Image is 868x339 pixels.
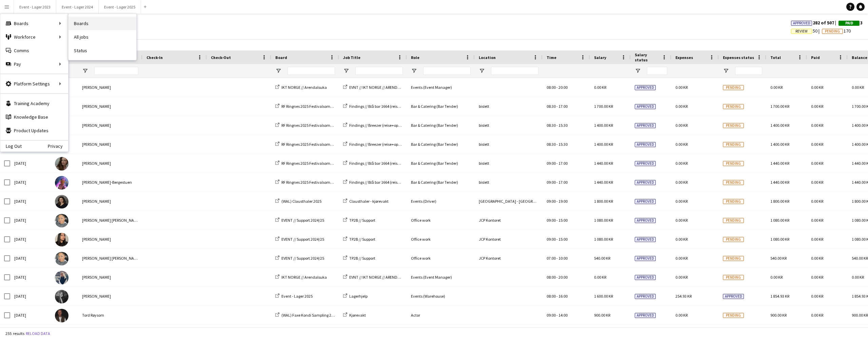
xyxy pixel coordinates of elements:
span: 19:00 [558,199,568,204]
span: 50 [791,28,822,34]
a: IKT NORGE // Arendalsuka [275,85,327,90]
button: Event - Lager 2025 [99,0,141,14]
span: 3 [839,20,863,26]
div: [PERSON_NAME] [78,78,142,97]
div: Events (Driver) [407,192,475,211]
span: 0.00 KR [811,199,823,204]
span: 0.00 KR [675,142,688,147]
div: Bar & Catering (Bar Tender) [407,97,475,116]
span: 0.00 KR [811,313,823,318]
img: Daniela Alejandra Eriksen Stenvadet [55,252,68,265]
span: Pending [723,199,744,204]
button: Reload data [24,330,52,337]
div: Platform Settings [0,77,68,91]
a: Boards [68,17,136,30]
span: 10:00 [558,256,568,261]
span: Pending [723,237,744,242]
span: 20:00 [558,85,568,90]
span: 07:00 [547,256,556,261]
div: Actor [407,306,475,324]
img: Sandra Haavik [55,157,68,171]
span: (WAL) Faxe Kondi Sampling 2025 [281,313,337,318]
span: Time [547,55,556,60]
span: EVNT // IKT NORGE // ARENDALSUKA // SCENE-MESTER [349,85,441,90]
span: 0.00 KR [675,199,688,204]
span: 0.00 KR [811,294,823,299]
input: Board Filter Input [288,67,335,75]
span: Expenses [675,55,693,60]
div: [PERSON_NAME] [78,192,142,211]
a: TP2B // Support [343,218,375,223]
span: 15:30 [558,142,568,147]
span: Approved [635,294,656,299]
span: - [556,104,558,109]
a: Knowledge Base [0,110,68,124]
span: 0.00 KR [811,161,823,166]
div: [DATE] [10,192,51,211]
span: - [556,123,558,128]
button: Open Filter Menu [723,68,729,74]
span: Pending [723,142,744,147]
a: EVENT // Support 2024/25 [275,237,324,242]
img: Marie Tveter [55,195,68,208]
button: Open Filter Menu [82,68,88,74]
span: EVENT // Support 2024/25 [281,237,324,242]
a: RF Ringnes 2025 Festivalsommer [275,180,337,185]
span: - [556,142,558,147]
span: 09:00 [547,218,556,223]
div: [DATE] [10,249,51,267]
a: Event - Lager 2025 [275,294,313,299]
span: Pending [723,275,744,280]
span: 0.00 KR [675,313,688,318]
div: Tord Røysom [78,306,142,324]
span: - [556,199,558,204]
span: Approved [635,313,656,318]
span: EVNT // IKT NORGE // ARENDALSUKA // SCENE-MESTER [349,275,441,280]
span: 0.00 KR [852,275,864,280]
span: Role [411,55,419,60]
span: Paid [811,55,820,60]
input: Name Filter Input [94,67,138,75]
span: Event - Lager 2025 [281,294,313,299]
span: 1 700.00 KR [770,104,789,109]
span: 0.00 KR [852,85,864,90]
span: 1 080.00 KR [770,218,789,223]
span: Expenses status [723,55,754,60]
span: Pending [723,218,744,223]
span: 1 800.00 KR [594,199,613,204]
span: 1 700.00 KR [594,104,613,109]
span: Board [275,55,287,60]
span: 0.00 KR [770,85,783,90]
span: Approved [635,199,656,204]
span: 0.00 KR [811,275,823,280]
input: Role Filter Input [423,67,471,75]
div: [PERSON_NAME] [PERSON_NAME] Stenvadet [78,211,142,230]
span: 1 400.00 KR [770,142,789,147]
span: 1 440.00 KR [770,180,789,185]
input: Job Title Filter Input [355,67,403,75]
a: Log Out [0,143,22,149]
a: RF Ringnes 2025 Festivalsommer [275,104,337,109]
span: Findings // Blå bar 1664 (reise+opprigg) [349,180,416,185]
span: Lagerhjelp [349,294,368,299]
button: Open Filter Menu [275,68,281,74]
div: [PERSON_NAME] [78,97,142,116]
span: 08:00 [547,275,556,280]
a: EVENT // Support 2024/25 [275,218,324,223]
span: Check-In [146,55,163,60]
span: - [556,256,558,261]
div: Bar & Catering (Bar Tender) [407,135,475,154]
span: 0.00 KR [811,237,823,242]
span: Balance [852,55,867,60]
button: Event - Lager 2023 [14,0,56,14]
span: 1 800.00 KR [770,199,789,204]
div: JCP Kontoret [475,230,542,248]
span: 540.00 KR [594,256,610,261]
span: Check-Out [211,55,231,60]
span: 08:00 [547,85,556,90]
span: 0.00 KR [594,275,606,280]
div: Boards [0,17,68,30]
a: TP2B // Support [343,256,375,261]
a: Findings // Blå bar 1664 (reise+opprigg) [343,161,416,166]
span: 09:00 [547,199,556,204]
